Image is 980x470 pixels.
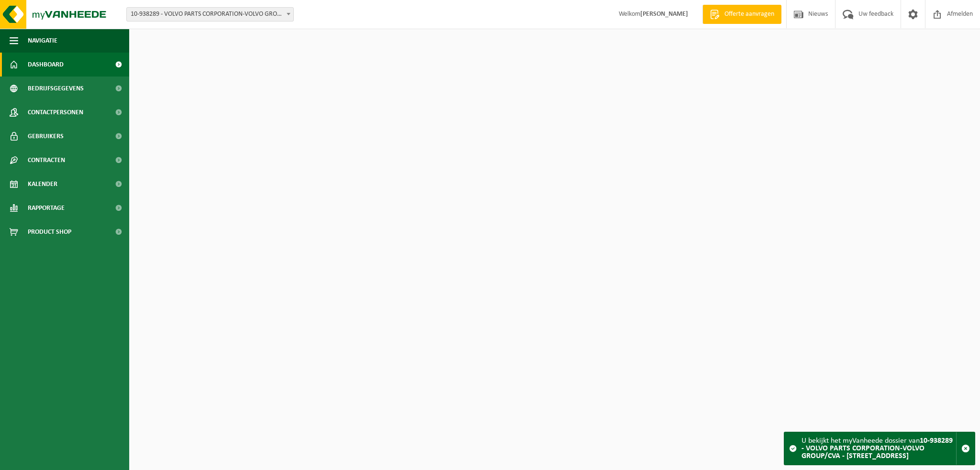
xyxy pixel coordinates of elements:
[28,124,64,148] span: Gebruikers
[28,29,57,53] span: Navigatie
[28,100,83,124] span: Contactpersonen
[28,77,84,100] span: Bedrijfsgegevens
[28,148,65,172] span: Contracten
[127,8,293,21] span: 10-938289 - VOLVO PARTS CORPORATION-VOLVO GROUP/CVA - 9041 OOSTAKKER, SMALLEHEERWEG 31
[640,11,688,18] strong: [PERSON_NAME]
[28,220,71,244] span: Product Shop
[28,53,64,77] span: Dashboard
[28,196,65,220] span: Rapportage
[702,5,781,24] a: Offerte aanvragen
[802,432,956,465] div: U bekijkt het myVanheede dossier van
[722,10,777,19] span: Offerte aanvragen
[28,172,57,196] span: Kalender
[126,7,294,22] span: 10-938289 - VOLVO PARTS CORPORATION-VOLVO GROUP/CVA - 9041 OOSTAKKER, SMALLEHEERWEG 31
[802,437,953,460] strong: 10-938289 - VOLVO PARTS CORPORATION-VOLVO GROUP/CVA - [STREET_ADDRESS]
